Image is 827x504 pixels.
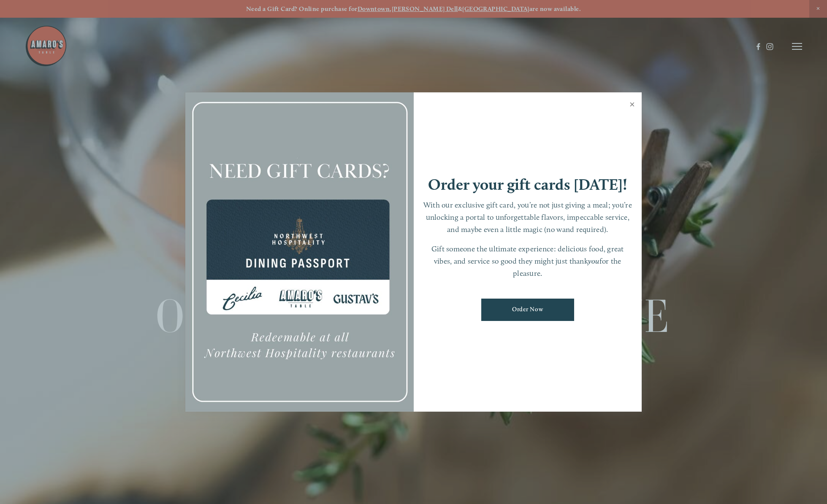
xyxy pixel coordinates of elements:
h1: Order your gift cards [DATE]! [428,177,627,192]
em: you [588,256,599,265]
p: With our exclusive gift card, you’re not just giving a meal; you’re unlocking a portal to unforge... [422,199,634,235]
p: Gift someone the ultimate experience: delicious food, great vibes, and service so good they might... [422,243,634,279]
a: Close [624,94,640,117]
a: Order Now [481,299,574,321]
